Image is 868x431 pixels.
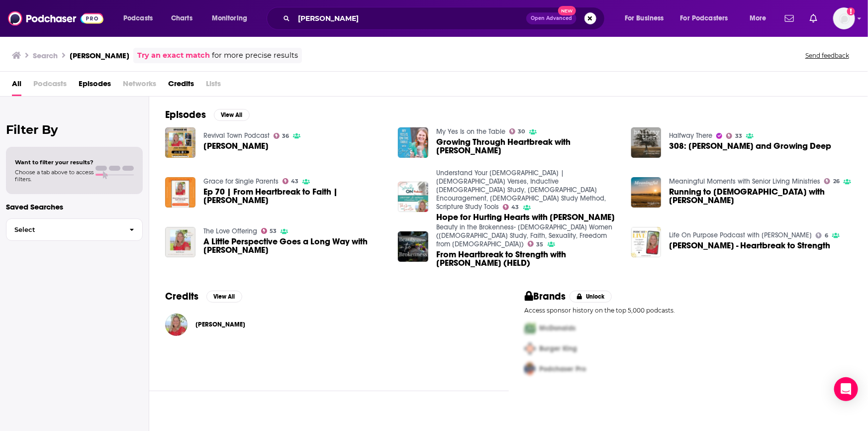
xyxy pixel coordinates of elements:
[398,127,428,158] a: Growing Through Heartbreak with Jodi Rosser
[521,359,540,379] img: Third Pro Logo
[436,127,505,136] a: My Yes Is on the Table
[203,142,269,150] span: [PERSON_NAME]
[436,213,615,221] span: Hope for Hurting Hearts with [PERSON_NAME]
[214,109,250,121] button: View All
[123,11,153,25] span: Podcasts
[165,290,198,303] h2: Credits
[631,177,662,208] img: Running to Jesus with Jodi Rosser
[203,237,386,254] span: A Little Perspective Goes a Long Way with [PERSON_NAME]
[825,233,828,238] span: 6
[15,159,94,166] span: Want to filter your results?
[525,307,853,314] p: Access sponsor history on the top 5,000 podcasts.
[168,76,194,96] span: Credits
[669,188,852,205] span: Running to [DEMOGRAPHIC_DATA] with [PERSON_NAME]
[203,188,386,205] a: Ep 70 | From Heartbreak to Faith | Jodi Rosser
[203,237,386,254] a: A Little Perspective Goes a Long Way with Jodi Rosser
[137,50,210,61] a: Try an exact match
[203,177,279,186] a: Grace for Single Parents
[8,9,103,28] img: Podchaser - Follow, Share and Rate Podcasts
[503,204,519,210] a: 43
[518,129,525,134] span: 30
[631,227,662,257] img: Jodi Rosser - Heartbreak to Strength
[171,11,193,25] span: Charts
[203,188,386,205] span: Ep 70 | From Heartbreak to Faith | [PERSON_NAME]
[802,51,852,60] button: Send feedback
[205,10,260,26] button: open menu
[165,309,493,340] button: Jodi RosserJodi Rosser
[206,291,242,303] button: View All
[625,11,664,25] span: For Business
[6,218,143,241] button: Select
[669,131,712,140] a: Halfway There
[537,242,544,247] span: 35
[274,133,289,139] a: 36
[123,76,156,96] span: Networks
[282,134,289,138] span: 36
[165,314,188,336] img: Jodi Rosser
[669,188,852,205] a: Running to Jesus with Jodi Rosser
[521,318,540,338] img: First Pro Logo
[824,178,840,184] a: 26
[33,51,58,60] h3: Search
[291,179,298,184] span: 43
[212,50,298,61] span: for more precise results
[669,142,831,150] a: 308: Jodi Rosser and Growing Deep
[398,231,428,262] img: From Heartbreak to Strength with Jodi Rosser (HELD)
[631,127,662,158] a: 308: Jodi Rosser and Growing Deep
[6,122,143,137] h2: Filter By
[669,241,830,250] a: Jodi Rosser - Heartbreak to Strength
[669,177,820,186] a: Meaningful Moments with Senior Living Ministries
[558,6,576,15] span: New
[806,10,821,27] a: Show notifications dropdown
[833,7,855,29] img: User Profile
[116,10,166,26] button: open menu
[261,228,277,234] a: 53
[528,241,544,247] a: 35
[669,231,812,239] a: Life On Purpose Podcast with Amy Debrucque
[743,10,779,26] button: open menu
[834,377,858,401] div: Open Intercom Messenger
[398,182,428,212] img: Hope for Hurting Hearts with Jodi Rosser
[750,11,767,25] span: More
[735,134,742,138] span: 33
[12,76,21,96] a: All
[33,76,67,96] span: Podcasts
[15,169,94,183] span: Choose a tab above to access filters.
[570,291,612,303] button: Unlock
[847,7,855,15] svg: Add a profile image
[833,7,855,29] span: Logged in as BenLaurro
[165,127,195,158] img: JODI ROSSER
[283,178,299,184] a: 43
[540,324,576,332] span: McDonalds
[674,10,743,26] button: open menu
[79,76,111,96] a: Episodes
[165,290,242,303] a: CreditsView All
[509,128,525,134] a: 30
[526,12,577,24] button: Open AdvancedNew
[165,177,195,208] img: Ep 70 | From Heartbreak to Faith | Jodi Rosser
[618,10,676,26] button: open menu
[816,232,828,238] a: 6
[206,76,221,96] span: Lists
[669,142,831,150] span: 308: [PERSON_NAME] and Growing Deep
[70,51,129,60] h3: [PERSON_NAME]
[436,213,615,221] a: Hope for Hurting Hearts with Jodi Rosser
[270,229,277,233] span: 53
[726,133,742,139] a: 33
[436,138,619,155] a: Growing Through Heartbreak with Jodi Rosser
[781,10,798,27] a: Show notifications dropdown
[680,11,728,25] span: For Podcasters
[6,226,121,233] span: Select
[165,227,195,257] img: A Little Perspective Goes a Long Way with Jodi Rosser
[540,344,578,353] span: Burger King
[436,223,612,248] a: Beauty in the Brokenness- Christian Women (Bible Study, Faith, Sexuality, Freedom from Shame)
